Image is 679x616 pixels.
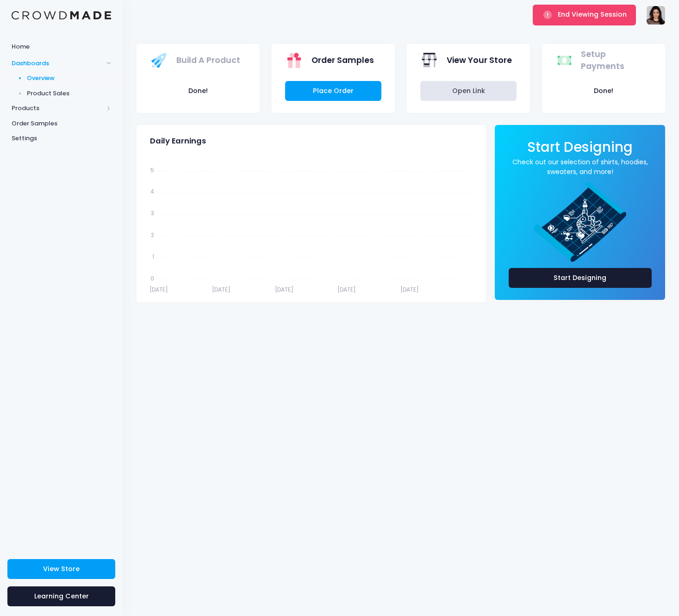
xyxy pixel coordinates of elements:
tspan: 3 [151,209,154,217]
a: Start Designing [509,268,652,288]
span: Order Samples [311,54,374,66]
span: Dashboards [12,59,103,68]
span: Products [12,104,103,113]
span: Daily Earnings [150,137,206,146]
a: Start Designing [527,145,633,154]
span: Start Designing [527,137,633,156]
button: Done! [150,81,246,101]
a: Learning Center [7,586,115,606]
tspan: [DATE] [400,286,419,293]
button: End Viewing Session [533,5,636,25]
span: End Viewing Session [558,10,627,19]
span: Build A Product [176,54,240,66]
tspan: [DATE] [337,286,356,293]
tspan: [DATE] [212,286,230,293]
a: Open Link [420,81,517,101]
img: User [647,6,665,25]
tspan: 4 [150,187,154,195]
span: Setup Payments [581,48,648,73]
tspan: [DATE] [150,286,168,293]
a: Place Order [285,81,381,101]
img: Logo [12,11,111,20]
tspan: 0 [150,274,154,282]
button: Done! [555,81,652,101]
span: Settings [12,134,111,143]
span: View Your Store [447,54,512,66]
tspan: 2 [151,231,154,239]
span: Home [12,42,111,51]
a: View Store [7,559,115,579]
span: Learning Center [34,591,89,601]
span: Product Sales [27,89,112,98]
a: Check out our selection of shirts, hoodies, sweaters, and more! [509,157,652,177]
tspan: [DATE] [275,286,293,293]
tspan: 5 [150,166,154,174]
span: View Store [43,564,80,573]
tspan: 1 [152,253,154,261]
span: Overview [27,74,112,83]
span: Order Samples [12,119,111,128]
